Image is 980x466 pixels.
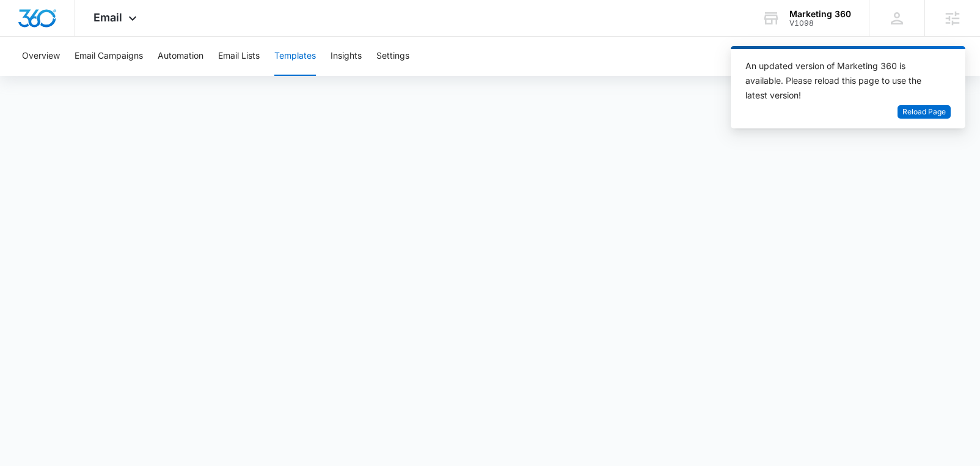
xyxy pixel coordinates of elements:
button: Overview [22,37,60,76]
span: Reload Page [902,106,946,118]
div: An updated version of Marketing 360 is available. Please reload this page to use the latest version! [745,59,936,103]
button: Automation [158,37,203,76]
span: Email [93,11,122,24]
div: account name [789,9,851,19]
button: Email Lists [218,37,260,76]
button: Reload Page [898,105,951,119]
button: Email Campaigns [75,37,143,76]
div: account id [789,19,851,28]
button: Insights [331,37,362,76]
button: Settings [376,37,409,76]
button: Templates [274,37,316,76]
